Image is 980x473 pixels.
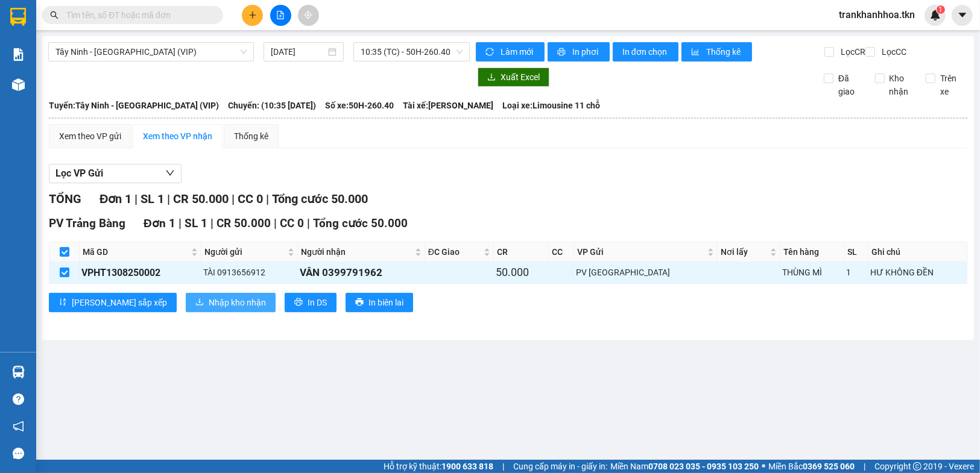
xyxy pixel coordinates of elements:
[15,87,165,107] b: GỬI : PV Trảng Bàng
[610,460,759,473] span: Miền Nam
[203,266,296,279] div: TÀI 0913656912
[58,298,67,307] span: sort-ascending
[952,5,973,26] button: caret-down
[271,45,326,58] input: 13/08/2025
[301,245,412,258] span: Người nhận
[513,460,607,473] span: Cung cấp máy in - giấy in:
[428,245,481,258] span: ĐC Giao
[49,293,177,312] button: sort-ascending[PERSON_NAME] sắp xếp
[502,99,600,112] span: Loại xe: Limousine 11 chỗ
[209,296,266,309] span: Nhập kho nhận
[496,264,546,281] div: 50.000
[782,266,842,279] div: THÙNG MÌ
[721,245,768,258] span: Nơi lấy
[238,192,263,206] span: CC 0
[13,393,24,405] span: question-circle
[179,216,182,230] span: |
[81,265,199,280] div: VPHT1308250002
[845,242,868,262] th: SL
[833,72,866,98] span: Đã giao
[55,43,247,61] span: Tây Ninh - Sài Gòn (VIP)
[762,464,765,469] span: ⚪️
[885,72,917,98] span: Kho nhận
[185,216,207,230] span: SL 1
[113,45,504,60] li: Hotline: 1900 8153
[346,293,413,312] button: printerIn biên lai
[864,460,865,473] span: |
[441,462,493,471] strong: 1900 633 818
[298,5,319,26] button: aim
[59,130,121,143] div: Xem theo VP gửi
[100,192,131,206] span: Đơn 1
[557,48,567,57] span: printer
[12,366,25,378] img: warehouse-icon
[829,7,925,22] span: trankhanhhoa.tkn
[12,48,25,61] img: solution-icon
[847,266,866,279] div: 1
[232,192,235,206] span: |
[50,11,58,19] span: search
[270,5,291,26] button: file-add
[173,192,229,206] span: CR 50.000
[681,42,752,61] button: bar-chartThống kê
[572,45,600,58] span: In phơi
[294,298,303,307] span: printer
[217,216,271,230] span: CR 50.000
[836,45,867,58] span: Lọc CR
[228,99,316,112] span: Chuyến: (10:35 [DATE])
[49,101,219,110] b: Tuyến: Tây Ninh - [GEOGRAPHIC_DATA] (VIP)
[274,216,277,230] span: |
[613,42,678,61] button: In đơn chọn
[195,298,204,307] span: download
[355,298,364,307] span: printer
[15,15,75,75] img: logo.jpg
[577,245,705,258] span: VP Gửi
[83,245,189,258] span: Mã GD
[502,460,504,473] span: |
[10,8,26,26] img: logo-vxr
[576,266,715,279] div: PV [GEOGRAPHIC_DATA]
[113,30,504,45] li: [STREET_ADDRESS][PERSON_NAME]. [GEOGRAPHIC_DATA], Tỉnh [GEOGRAPHIC_DATA]
[501,70,540,84] span: Xuất Excel
[49,164,182,183] button: Lọc VP Gửi
[384,460,493,473] span: Hỗ trợ kỹ thuật:
[313,216,408,230] span: Tổng cước 50.000
[494,242,549,262] th: CR
[691,48,701,57] span: bar-chart
[368,296,403,309] span: In biên lai
[80,262,201,283] td: VPHT1308250002
[12,78,25,91] img: warehouse-icon
[307,216,310,230] span: |
[13,448,24,459] span: message
[144,216,175,230] span: Đơn 1
[574,262,718,283] td: PV Hòa Thành
[325,99,394,112] span: Số xe: 50H-260.40
[285,293,337,312] button: printerIn DS
[242,5,263,26] button: plus
[49,216,125,230] span: PV Trảng Bàng
[549,242,574,262] th: CC
[272,192,368,206] span: Tổng cước 50.000
[55,166,103,181] span: Lọc VP Gửi
[276,11,285,19] span: file-add
[957,10,968,20] span: caret-down
[134,192,138,206] span: |
[66,8,209,22] input: Tìm tên, số ĐT hoặc mã đơn
[186,293,276,312] button: downloadNhập kho nhận
[622,45,669,58] span: In đơn chọn
[803,462,855,471] strong: 0369 525 060
[234,130,268,143] div: Thống kê
[143,130,212,143] div: Xem theo VP nhận
[308,296,327,309] span: In DS
[930,10,941,20] img: icon-new-feature
[548,42,610,61] button: printerIn phơi
[768,460,855,473] span: Miền Bắc
[476,42,545,61] button: syncLàm mới
[167,192,170,206] span: |
[49,192,81,206] span: TỔNG
[913,462,922,471] span: copyright
[937,5,945,14] sup: 1
[304,11,312,19] span: aim
[868,242,967,262] th: Ghi chú
[938,5,943,14] span: 1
